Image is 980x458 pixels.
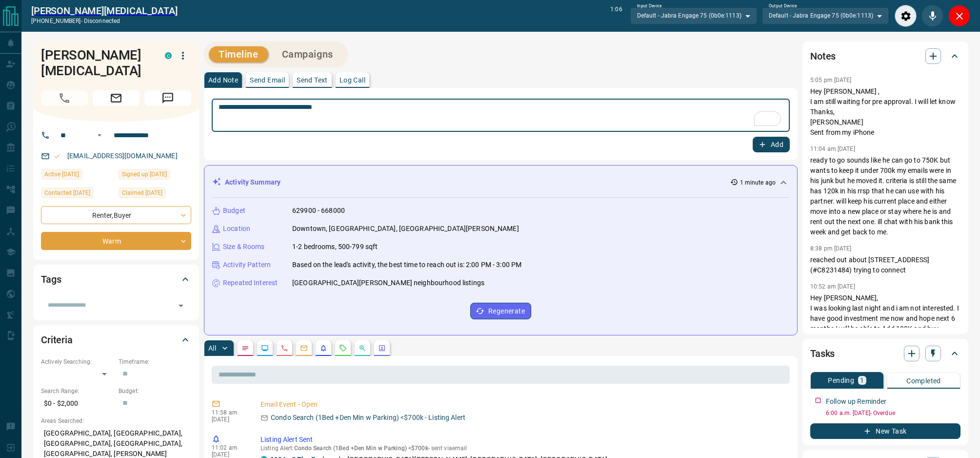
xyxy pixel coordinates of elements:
[272,46,343,62] button: Campaigns
[895,5,917,27] div: Audio Settings
[810,48,836,64] h2: Notes
[250,77,285,83] p: Send Email
[294,445,428,452] span: Condo Search (1Bed +Den Min w Parking) <$700k
[762,7,889,24] div: Default - Jabra Engage 75 (0b0e:1113)
[41,396,114,412] p: $0 - $2,000
[769,3,797,9] label: Output Device
[41,232,191,250] div: Warm
[41,47,150,79] h1: [PERSON_NAME][MEDICAL_DATA]
[209,46,268,62] button: Timeline
[292,224,519,234] p: Downtown, [GEOGRAPHIC_DATA], [GEOGRAPHIC_DATA][PERSON_NAME]
[828,377,854,384] p: Pending
[144,90,191,106] span: Message
[119,357,191,366] p: Timeframe:
[223,242,265,252] p: Size & Rooms
[826,409,960,417] p: 6:00 a.m. [DATE] - Overdue
[260,435,786,445] p: Listing Alert Sent
[810,146,855,152] p: 11:04 am [DATE]
[637,3,662,9] label: Input Device
[378,344,386,352] svg: Agent Actions
[223,224,250,234] p: Location
[41,271,61,287] h2: Tags
[41,387,114,396] p: Search Range:
[84,18,120,24] span: disconnected
[212,444,246,451] p: 11:02 am
[93,90,140,106] span: Email
[208,77,238,83] p: Add Note
[826,396,886,407] p: Follow up Reminder
[610,5,622,27] p: 1:06
[470,303,531,319] button: Regenerate
[208,345,216,352] p: All
[41,416,191,425] p: Areas Searched:
[241,344,249,352] svg: Notes
[271,413,465,423] p: Condo Search (1Bed +Den Min w Parking) <$700k - Listing Alert
[212,416,246,423] p: [DATE]
[54,153,60,160] svg: Email Valid
[122,188,162,198] span: Claimed [DATE]
[122,169,167,179] span: Signed up [DATE]
[41,169,114,183] div: Thu Jul 24 2025
[41,332,73,348] h2: Criteria
[41,357,114,366] p: Actively Searching:
[810,245,852,252] p: 8:38 pm [DATE]
[41,187,114,201] div: Wed May 28 2025
[630,7,757,24] div: Default - Jabra Engage 75 (0b0e:1113)
[810,77,852,83] p: 5:05 pm [DATE]
[906,377,941,384] p: Completed
[810,423,960,439] button: New Task
[810,44,960,68] div: Notes
[223,278,278,288] p: Repeated Interest
[212,173,789,191] div: Activity Summary1 minute ago
[119,187,191,201] div: Thu Oct 29 2020
[810,283,855,290] p: 10:52 am [DATE]
[810,255,960,275] p: reached out about [STREET_ADDRESS] (#C8231484) trying to connect
[753,137,790,152] button: Add
[223,206,245,216] p: Budget
[810,293,960,344] p: Hey [PERSON_NAME], I was looking last night and i am not interested. I have good investment me no...
[280,344,288,352] svg: Calls
[44,169,79,179] span: Active [DATE]
[292,242,378,252] p: 1-2 bedrooms, 500-799 sqft
[948,5,970,27] div: Close
[67,152,178,160] a: [EMAIL_ADDRESS][DOMAIN_NAME]
[300,344,308,352] svg: Emails
[860,377,864,384] p: 1
[31,5,178,17] a: [PERSON_NAME][MEDICAL_DATA]
[41,268,191,291] div: Tags
[119,169,191,183] div: Mon May 11 2020
[41,206,191,224] div: Renter , Buyer
[174,299,188,312] button: Open
[212,451,246,458] p: [DATE]
[41,328,191,352] div: Criteria
[261,344,269,352] svg: Lead Browsing Activity
[94,129,105,141] button: Open
[292,206,345,216] p: 629900 - 668000
[292,278,484,288] p: [GEOGRAPHIC_DATA][PERSON_NAME] neighbourhood listings
[219,103,783,128] textarea: To enrich screen reader interactions, please activate Accessibility in Grammarly extension settings
[297,77,328,83] p: Send Text
[223,260,271,270] p: Activity Pattern
[810,346,835,361] h2: Tasks
[260,445,786,452] p: Listing Alert : - sent via email
[225,177,280,187] p: Activity Summary
[810,342,960,365] div: Tasks
[165,52,172,59] div: condos.ca
[260,399,786,410] p: Email Event - Open
[320,344,327,352] svg: Listing Alerts
[212,409,246,416] p: 11:58 am
[740,178,776,187] p: 1 minute ago
[119,387,191,396] p: Budget:
[810,86,960,138] p: Hey [PERSON_NAME] , I am still waiting for pre approval. I will let know Thanks, [PERSON_NAME] Se...
[292,260,521,270] p: Based on the lead's activity, the best time to reach out is: 2:00 PM - 3:00 PM
[359,344,366,352] svg: Opportunities
[41,90,88,106] span: Call
[921,5,943,27] div: Mute
[340,77,365,83] p: Log Call
[810,155,960,237] p: ready to go sounds like he can go to 750K but wants to keep it under 700k my emails were in his j...
[44,188,90,198] span: Contacted [DATE]
[31,17,178,25] p: [PHONE_NUMBER] -
[339,344,347,352] svg: Requests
